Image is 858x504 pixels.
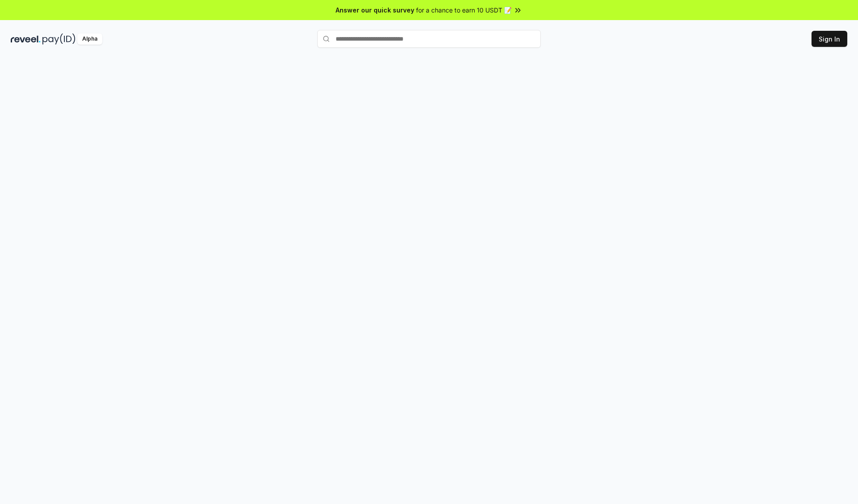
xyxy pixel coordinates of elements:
img: pay_id [42,33,76,45]
img: reveel_dark [11,33,41,45]
button: Sign In [812,31,847,47]
div: Alpha [77,33,102,45]
span: Answer our quick survey [336,5,414,15]
span: for a chance to earn 10 USDT 📝 [416,5,512,15]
